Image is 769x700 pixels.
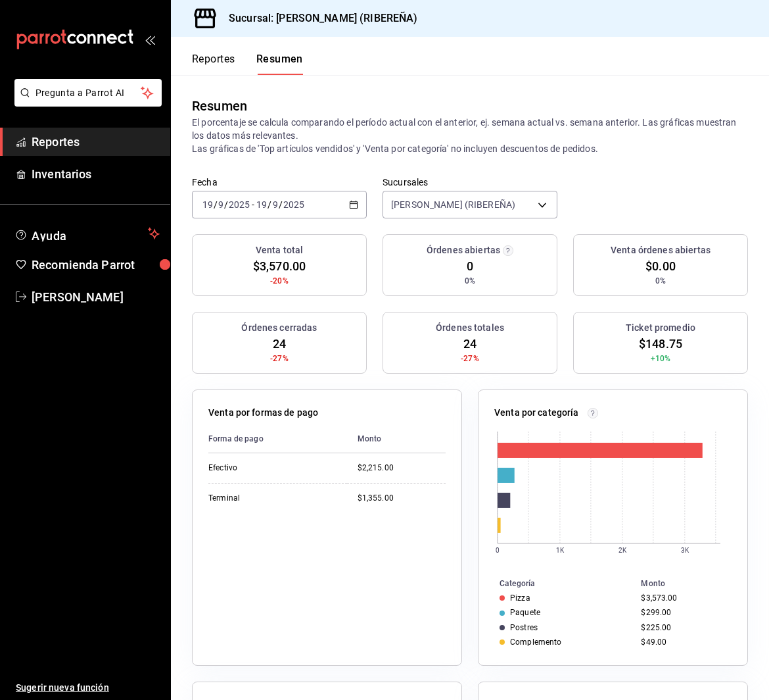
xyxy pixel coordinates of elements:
[510,623,538,632] div: Postres
[192,178,367,187] label: Fecha
[556,547,565,554] text: 1K
[256,243,303,257] h3: Venta total
[279,199,283,210] span: /
[651,353,671,364] span: +10%
[192,53,303,75] div: navigation tabs
[16,681,160,695] span: Sugerir nueva función
[645,257,676,275] span: $0.00
[32,226,143,241] span: Ayuda
[256,53,303,75] button: Resumen
[256,199,268,210] input: --
[358,463,446,474] div: $2,215.00
[383,178,557,187] label: Sucursales
[268,199,271,210] span: /
[208,406,318,420] p: Venta por formas de pago
[35,86,141,100] span: Pregunta a Parrot AI
[639,335,682,353] span: $148.75
[32,165,160,183] span: Inventarios
[145,34,155,45] button: open_drawer_menu
[358,493,446,504] div: $1,355.00
[218,199,224,210] input: --
[32,288,160,306] span: [PERSON_NAME]
[273,335,286,353] span: 24
[510,593,530,603] div: Pizza
[611,243,711,257] h3: Venta órdenes abiertas
[467,257,473,275] span: 0
[14,79,162,107] button: Pregunta a Parrot AI
[252,199,254,210] span: -
[465,275,475,287] span: 0%
[272,199,279,210] input: --
[436,321,504,335] h3: Órdenes totales
[218,11,417,26] h3: Sucursal: [PERSON_NAME] (RIBEREÑA)
[461,353,479,364] span: -27%
[494,406,579,420] p: Venta por categoría
[214,199,218,210] span: /
[32,256,160,274] span: Recomienda Parrot
[478,576,636,591] th: Categoría
[347,425,446,453] th: Monto
[618,547,627,554] text: 2K
[208,493,314,504] div: Terminal
[641,637,726,647] div: $49.00
[681,547,689,554] text: 3K
[32,133,160,151] span: Reportes
[641,608,726,617] div: $299.00
[224,199,228,210] span: /
[241,321,317,335] h3: Órdenes cerradas
[192,116,748,155] p: El porcentaje se calcula comparando el período actual con el anterior, ej. semana actual vs. sema...
[427,243,500,257] h3: Órdenes abiertas
[463,335,477,353] span: 24
[636,576,747,591] th: Monto
[641,623,726,632] div: $225.00
[626,321,695,335] h3: Ticket promedio
[496,547,500,554] text: 0
[283,199,305,210] input: ----
[208,425,347,453] th: Forma de pago
[9,95,162,109] a: Pregunta a Parrot AI
[270,275,289,287] span: -20%
[510,608,540,617] div: Paquete
[202,199,214,210] input: --
[270,353,289,364] span: -27%
[228,199,250,210] input: ----
[253,257,306,275] span: $3,570.00
[391,198,515,211] span: [PERSON_NAME] (RIBEREÑA)
[510,637,561,647] div: Complemento
[655,275,666,287] span: 0%
[208,463,314,474] div: Efectivo
[192,96,247,116] div: Resumen
[641,593,726,603] div: $3,573.00
[192,53,235,75] button: Reportes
